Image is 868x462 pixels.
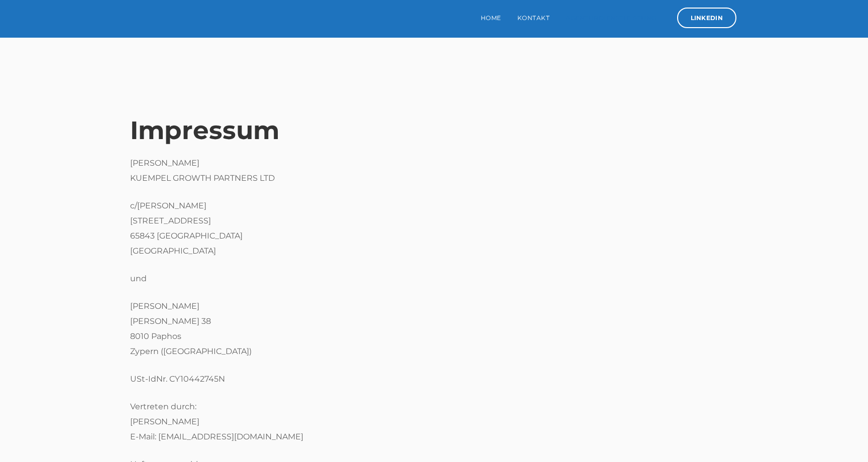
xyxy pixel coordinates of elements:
p: Vertreten durch: [PERSON_NAME] E-Mail: [EMAIL_ADDRESS][DOMAIN_NAME] [130,399,738,444]
p: [PERSON_NAME] [PERSON_NAME] 38 8010 Paphos Zypern ([GEOGRAPHIC_DATA]) [130,299,738,359]
p: c/[PERSON_NAME] [STREET_ADDRESS] 65843 [GEOGRAPHIC_DATA] [GEOGRAPHIC_DATA] [130,198,738,259]
p: und [130,271,738,286]
a: LinkedIn [677,8,736,28]
h1: Impressum [130,118,738,143]
span: USt-IdNr. CY10442745N [130,374,225,384]
p: [PERSON_NAME] KUEMPEL GROWTH PARTNERS LTD [130,156,738,186]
